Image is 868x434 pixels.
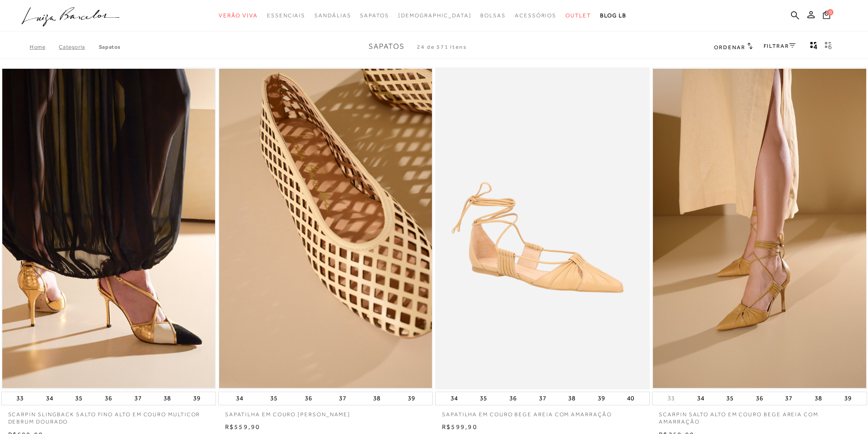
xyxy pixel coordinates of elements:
[360,7,389,24] a: noSubCategoriesText
[600,12,627,19] span: BLOG LB
[565,392,578,405] button: 38
[565,7,591,24] a: noSubCategoriesText
[267,7,305,24] a: noSubCategoriesText
[302,392,315,405] button: 36
[398,7,472,24] a: noSubCategoriesText
[653,69,866,388] img: SCARPIN SALTO ALTO EM COURO BEGE AREIA COM AMARRAÇÃO
[360,12,389,19] span: Sapatos
[161,392,174,405] button: 38
[812,392,825,405] button: 38
[267,392,280,405] button: 35
[595,392,608,405] button: 39
[14,392,26,405] button: 33
[336,392,349,405] button: 37
[507,392,519,405] button: 36
[477,392,490,405] button: 35
[370,392,383,405] button: 38
[267,12,305,19] span: Essenciais
[233,392,246,405] button: 34
[405,392,418,405] button: 39
[536,392,549,405] button: 37
[314,7,351,24] a: noSubCategoriesText
[827,9,833,15] span: 0
[102,392,115,405] button: 36
[369,42,405,51] span: Sapatos
[515,7,556,24] a: noSubCategoriesText
[820,10,833,22] button: 0
[822,41,835,53] button: gridText6Desc
[1,405,216,426] a: SCARPIN SLINGBACK SALTO FINO ALTO EM COURO MULTICOR DEBRUM DOURADO
[2,69,215,388] a: SCARPIN SLINGBACK SALTO FINO ALTO EM COURO MULTICOR DEBRUM DOURADO SCARPIN SLINGBACK SALTO FINO A...
[72,392,85,405] button: 35
[624,392,637,405] button: 40
[417,44,467,50] span: 24 de 571 itens
[436,69,649,388] a: SAPATILHA EM COURO BEGE AREIA COM AMARRAÇÃO SAPATILHA EM COURO BEGE AREIA COM AMARRAÇÃO
[842,392,854,405] button: 39
[480,12,506,19] span: Bolsas
[653,69,866,388] a: SCARPIN SALTO ALTO EM COURO BEGE AREIA COM AMARRAÇÃO SCARPIN SALTO ALTO EM COURO BEGE AREIA COM A...
[652,405,867,426] a: SCARPIN SALTO ALTO EM COURO BEGE AREIA COM AMARRAÇÃO
[132,392,144,405] button: 37
[714,44,745,51] span: Ordenar
[219,69,432,388] a: SAPATILHA EM COURO BAUNILHA VAZADA SAPATILHA EM COURO BAUNILHA VAZADA
[515,12,556,19] span: Acessórios
[448,392,461,405] button: 34
[565,12,591,19] span: Outlet
[43,392,56,405] button: 34
[218,405,433,419] a: SAPATILHA EM COURO [PERSON_NAME]
[398,12,472,19] span: [DEMOGRAPHIC_DATA]
[807,41,820,53] button: Mostrar 4 produtos por linha
[442,423,478,430] span: R$599,90
[782,392,795,405] button: 37
[30,44,59,50] a: Home
[600,7,627,24] a: BLOG LB
[219,12,258,19] span: Verão Viva
[190,392,203,405] button: 39
[665,394,678,403] button: 33
[59,44,98,50] a: Categoria
[225,423,261,430] span: R$559,90
[314,12,351,19] span: Sandálias
[435,405,650,419] a: SAPATILHA EM COURO BEGE AREIA COM AMARRAÇÃO
[99,44,121,50] a: Sapatos
[724,392,736,405] button: 35
[694,392,707,405] button: 34
[753,392,766,405] button: 36
[219,7,258,24] a: noSubCategoriesText
[2,69,215,388] img: SCARPIN SLINGBACK SALTO FINO ALTO EM COURO MULTICOR DEBRUM DOURADO
[436,69,649,388] img: SAPATILHA EM COURO BEGE AREIA COM AMARRAÇÃO
[219,69,432,388] img: SAPATILHA EM COURO BAUNILHA VAZADA
[480,7,506,24] a: noSubCategoriesText
[764,43,796,49] a: FILTRAR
